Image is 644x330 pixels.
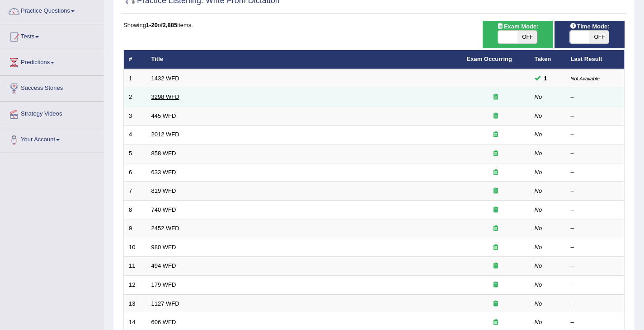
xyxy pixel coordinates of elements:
div: Exam occurring question [467,130,525,139]
td: 9 [124,219,146,238]
em: No [535,300,542,307]
td: 3 [124,107,146,125]
th: Taken [530,50,566,69]
td: 5 [124,144,146,163]
a: 2012 WFD [151,131,179,138]
a: Strategy Videos [0,102,103,124]
div: Showing of items. [123,21,625,29]
a: 606 WFD [151,319,176,325]
div: Exam occurring question [467,318,525,327]
a: Your Account [0,127,103,150]
a: 179 WFD [151,281,176,288]
div: Exam occurring question [467,112,525,121]
td: 2 [124,88,146,107]
td: 13 [124,294,146,313]
div: Exam occurring question [467,187,525,195]
small: Not Available [571,76,600,81]
div: – [571,130,620,139]
a: Success Stories [0,76,103,98]
span: Time Mode: [566,22,613,31]
div: Exam occurring question [467,224,525,233]
em: No [535,93,542,100]
div: – [571,300,620,308]
td: 12 [124,275,146,294]
td: 6 [124,163,146,182]
div: – [571,187,620,195]
em: No [535,112,542,119]
div: Exam occurring question [467,262,525,270]
a: Tests [0,24,103,47]
div: – [571,206,620,214]
a: 980 WFD [151,244,176,251]
em: No [535,150,542,157]
a: 1127 WFD [151,300,179,307]
td: 11 [124,257,146,276]
b: 1-20 [146,22,158,28]
em: No [535,281,542,288]
div: Exam occurring question [467,93,525,102]
div: Exam occurring question [467,206,525,214]
em: No [535,319,542,325]
div: – [571,149,620,158]
em: No [535,225,542,232]
td: 8 [124,200,146,219]
td: 1 [124,69,146,88]
b: 2,885 [163,22,178,28]
div: – [571,112,620,121]
div: Exam occurring question [467,243,525,252]
div: Exam occurring question [467,281,525,289]
div: – [571,168,620,177]
div: – [571,243,620,252]
div: Exam occurring question [467,149,525,158]
a: Predictions [0,50,103,73]
a: 633 WFD [151,169,176,176]
td: 10 [124,238,146,257]
td: 4 [124,125,146,144]
div: – [571,318,620,327]
span: Exam Mode: [493,22,542,31]
div: Exam occurring question [467,168,525,177]
em: No [535,244,542,251]
a: 445 WFD [151,112,176,119]
em: No [535,262,542,269]
em: No [535,187,542,194]
em: No [535,169,542,176]
a: 3298 WFD [151,93,179,100]
span: OFF [589,31,609,43]
th: Title [146,50,462,69]
div: – [571,93,620,102]
th: Last Result [566,50,625,69]
div: Exam occurring question [467,300,525,308]
div: – [571,224,620,233]
div: Show exams occurring in exams [483,21,553,48]
a: 740 WFD [151,206,176,213]
span: OFF [517,31,537,43]
td: 7 [124,182,146,201]
div: – [571,262,620,270]
a: Exam Occurring [467,56,512,62]
a: 819 WFD [151,187,176,194]
a: 1432 WFD [151,75,179,82]
em: No [535,131,542,138]
div: – [571,281,620,289]
a: 2452 WFD [151,225,179,232]
em: No [535,206,542,213]
a: 494 WFD [151,262,176,269]
span: You can still take this question [541,74,551,83]
a: 858 WFD [151,150,176,157]
th: # [124,50,146,69]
